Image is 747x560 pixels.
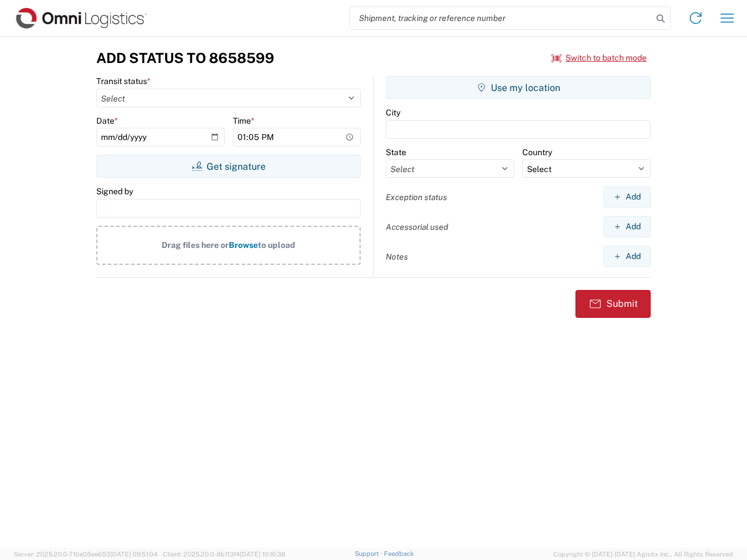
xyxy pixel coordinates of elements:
[386,107,400,118] label: City
[110,551,158,558] span: [DATE] 09:51:04
[350,7,652,29] input: Shipment, tracking or reference number
[386,251,408,262] label: Notes
[96,116,118,126] label: Date
[355,550,384,557] a: Support
[96,186,133,197] label: Signed by
[240,551,285,558] span: [DATE] 10:16:38
[522,147,552,157] label: Country
[603,186,651,208] button: Add
[258,240,295,250] span: to upload
[603,246,651,267] button: Add
[229,240,258,250] span: Browse
[162,240,229,250] span: Drag files here or
[551,48,647,68] button: Switch to batch mode
[14,551,158,558] span: Server: 2025.20.0-710e05ee653
[163,551,285,558] span: Client: 2025.20.0-8b113f4
[575,290,651,318] button: Submit
[553,549,733,559] span: Copyright © [DATE]-[DATE] Agistix Inc., All Rights Reserved
[233,116,254,126] label: Time
[384,550,414,557] a: Feedback
[603,216,651,237] button: Add
[386,192,447,202] label: Exception status
[386,222,448,232] label: Accessorial used
[96,50,274,66] h3: Add Status to 8658599
[96,76,151,86] label: Transit status
[386,147,406,157] label: State
[96,155,361,178] button: Get signature
[386,76,651,99] button: Use my location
